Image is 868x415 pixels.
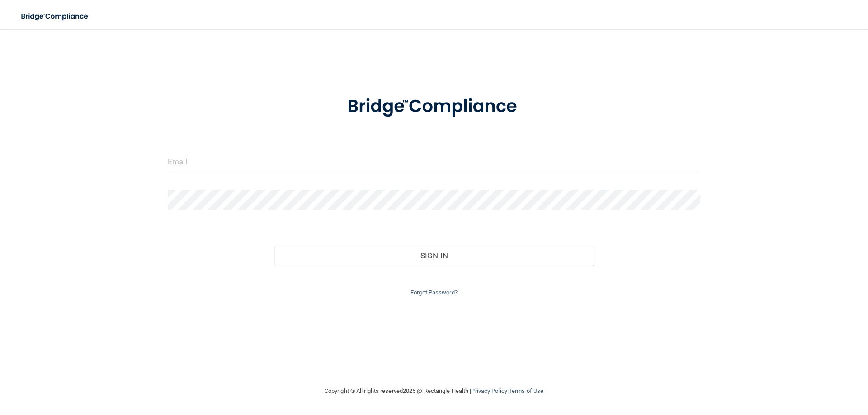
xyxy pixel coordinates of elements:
[168,152,700,172] input: Email
[269,377,599,406] div: Copyright © All rights reserved 2025 @ Rectangle Health | |
[410,289,458,296] a: Forgot Password?
[274,246,594,266] button: Sign In
[329,83,539,130] img: bridge_compliance_login_screen.278c3ca4.svg
[509,387,543,394] a: Terms of Use
[471,387,507,394] a: Privacy Policy
[14,7,97,26] img: bridge_compliance_login_screen.278c3ca4.svg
